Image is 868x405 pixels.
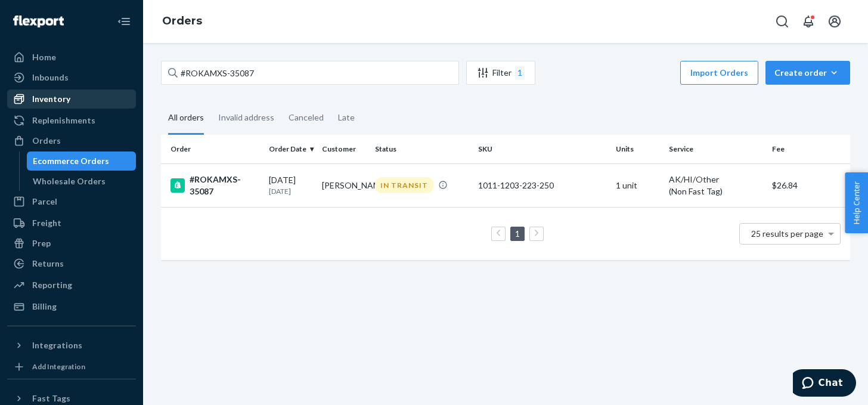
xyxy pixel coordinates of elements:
[370,135,473,163] th: Status
[153,4,212,39] ol: breadcrumbs
[375,177,433,193] div: IN TRANSIT
[33,155,109,167] div: Ecommerce Orders
[322,144,365,154] div: Customer
[32,339,82,351] div: Integrations
[680,61,758,85] button: Import Orders
[32,301,57,313] div: Billing
[767,135,850,163] th: Fee
[32,361,85,372] div: Add Integration
[513,228,522,239] a: Page 1 is your current page
[774,67,841,79] div: Create order
[269,174,312,196] div: [DATE]
[13,16,64,27] img: Flexport logo
[669,174,762,186] p: AK/HI/Other
[7,89,136,109] a: Inventory
[32,135,61,147] div: Orders
[32,93,70,105] div: Inventory
[466,61,535,85] button: Filter
[317,163,370,207] td: [PERSON_NAME]
[112,10,136,33] button: Close Navigation
[767,163,850,207] td: $26.84
[7,234,136,253] a: Prep
[32,196,57,208] div: Parcel
[32,51,56,63] div: Home
[751,228,823,239] span: 25 results per page
[823,10,847,33] button: Open account menu
[168,102,204,135] div: All orders
[32,217,61,229] div: Freight
[170,174,259,197] div: #ROKAMXS-35087
[218,102,274,133] div: Invalid address
[32,237,51,249] div: Prep
[7,297,136,316] a: Billing
[289,102,324,133] div: Canceled
[162,14,202,27] a: Orders
[33,175,106,187] div: Wholesale Orders
[793,369,856,399] iframe: Opens a widget where you can chat to one of our agents
[32,72,69,84] div: Inbounds
[32,258,64,270] div: Returns
[32,392,70,404] div: Fast Tags
[478,180,606,191] div: 1011-1203-223-250
[161,135,264,163] th: Order
[7,336,136,355] button: Integrations
[32,115,95,126] div: Replenishments
[473,135,611,163] th: SKU
[338,102,355,133] div: Late
[27,172,137,191] a: Wholesale Orders
[796,10,820,33] button: Open notifications
[264,135,317,163] th: Order Date
[467,66,535,80] div: Filter
[7,192,136,211] a: Parcel
[845,172,868,233] button: Help Center
[7,131,136,150] a: Orders
[161,61,459,85] input: Search orders
[611,135,664,163] th: Units
[7,276,136,295] a: Reporting
[664,135,767,163] th: Service
[269,186,312,196] p: [DATE]
[765,61,850,85] button: Create order
[7,68,136,87] a: Inbounds
[669,186,762,197] div: (Non Fast Tag)
[770,10,794,33] button: Open Search Box
[7,48,136,67] a: Home
[7,111,136,130] a: Replenishments
[7,360,136,374] a: Add Integration
[515,66,525,80] div: 1
[611,163,664,207] td: 1 unit
[7,254,136,273] a: Returns
[32,279,72,291] div: Reporting
[27,152,137,171] a: Ecommerce Orders
[7,214,136,233] a: Freight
